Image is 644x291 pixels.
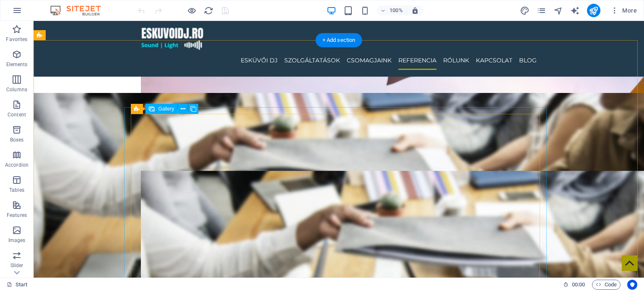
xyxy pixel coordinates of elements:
[316,33,362,47] div: + Add section
[587,4,600,17] button: publish
[9,187,24,193] p: Tables
[592,280,621,290] button: Code
[553,6,563,15] i: Navigator
[390,5,403,15] h6: 100%
[537,5,547,15] button: pages
[8,237,26,244] p: Images
[607,4,640,17] button: More
[627,280,637,290] button: Usercentrics
[578,281,579,288] span: :
[610,6,637,15] span: More
[520,5,530,15] button: design
[187,5,197,15] button: Click here to leave preview mode and continue editing
[520,6,530,15] i: Design (Ctrl+Alt+Y)
[5,162,29,168] p: Accordion
[377,5,407,15] button: 100%
[48,5,111,15] img: Editor Logo
[589,6,598,15] i: Publish
[553,5,563,15] button: navigator
[596,280,617,290] span: Code
[158,106,174,111] span: Gallery
[411,7,419,14] i: On resize automatically adjust zoom level to fit chosen device.
[10,262,23,269] p: Slider
[203,5,213,15] button: reload
[537,6,546,15] i: Pages (Ctrl+Alt+S)
[7,280,28,290] a: Click to cancel selection. Double-click to open Pages
[10,136,24,143] p: Boxes
[6,36,27,43] p: Favorites
[563,280,585,290] h6: Session time
[6,86,27,93] p: Columns
[570,6,580,15] i: AI Writer
[6,61,28,68] p: Elements
[7,212,27,219] p: Features
[204,6,213,15] i: Reload page
[570,5,580,15] button: text_generator
[8,111,26,118] p: Content
[572,280,585,290] span: 00 00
